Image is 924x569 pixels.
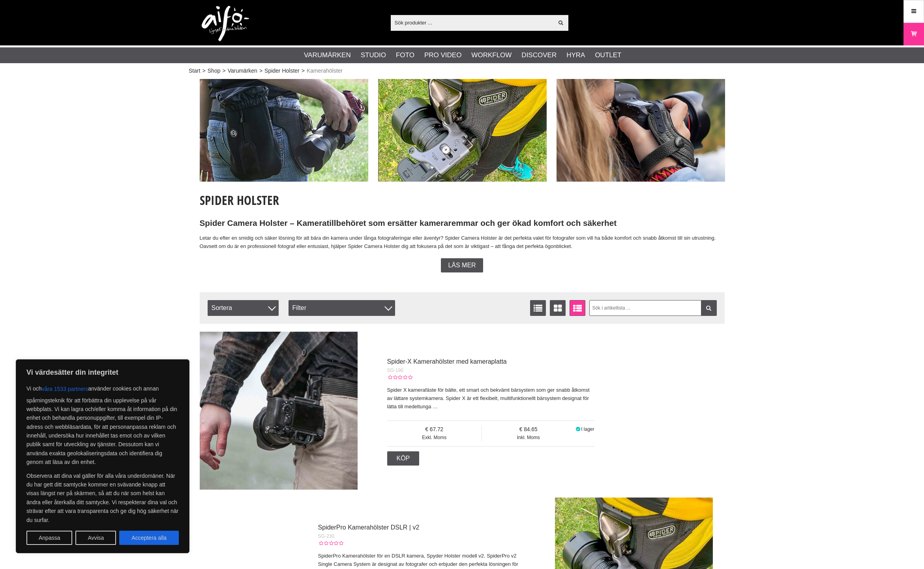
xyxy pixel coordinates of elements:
[26,382,179,467] p: Vi och använder cookies och annan spårningsteknik för att förbättra din upplevelse på vår webbpla...
[595,50,621,60] a: Outlet
[42,382,88,396] button: våra 1533 partners
[75,531,116,545] button: Avvisa
[387,374,412,381] div: Kundbetyg: 0
[26,368,179,377] p: Vi värdesätter din integritet
[202,6,249,41] img: logo.png
[26,471,179,524] p: Observera att dina val gäller för alla våra underdomäner. När du har gett ditt samtycke kommer en...
[387,368,403,373] span: SG-190
[200,192,725,209] h1: Spider Holster
[521,50,557,60] a: Discover
[575,426,581,432] i: I lager
[482,434,575,441] span: Inkl. Moms
[200,234,725,251] p: Letar du efter en smidig och säker lösning för att bära din kamera under långa fotograferingar el...
[550,300,566,316] a: Fönstervisning
[570,300,585,316] a: Utökad listvisning
[318,524,420,531] a: SpiderPro Kamerahölster DSLR | v2
[200,218,725,229] h2: Spider Camera Holster – Kameratillbehöret som ersätter kameraremmar och ger ökad komfort och säke...
[378,79,547,182] img: Annons:002 ban-spider-holster-002.jpg
[264,67,300,75] a: Spider Holster
[387,426,482,434] span: 67.72
[259,67,262,75] span: >
[448,262,476,269] span: Läs mer
[361,50,386,60] a: Studio
[387,358,507,365] a: Spider-X Kamerahölster med kameraplatta
[424,50,461,60] a: Pro Video
[387,451,420,466] a: Köp
[304,50,351,60] a: Varumärken
[566,50,585,60] a: Hyra
[433,404,438,409] a: …
[200,332,358,490] img: Spider-X Kamerahölster med kameraplatta
[530,300,546,316] a: Listvisning
[701,300,717,316] a: Filtrera
[208,67,221,75] a: Shop
[289,300,395,316] div: Filter
[318,540,343,547] div: Kundbetyg: 0
[119,531,179,545] button: Acceptera alla
[202,67,206,75] span: >
[391,17,554,28] input: Sök produkter ...
[189,67,201,75] a: Start
[307,67,343,75] span: Kamerahölster
[482,426,575,434] span: 84.65
[26,531,72,545] button: Anpassa
[387,434,482,441] span: Exkl. Moms
[581,426,594,432] span: I lager
[208,300,279,316] span: Sortera
[200,79,368,182] img: Annons:001 ban-spider-holster-001.jpg
[589,300,717,316] input: Sök i artikellista ...
[302,67,305,75] span: >
[228,67,257,75] a: Varumärken
[318,533,334,539] span: SG-230
[471,50,512,60] a: Workflow
[396,50,414,60] a: Foto
[222,67,225,75] span: >
[387,386,594,411] p: Spider X kamerafäste för bälte, ett smart och bekvämt bärsystem som ger snabb åtkomst av lättare ...
[557,79,725,182] img: Annons:003 ban-spider-holster-003.jpg
[16,359,189,553] div: Vi värdesätter din integritet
